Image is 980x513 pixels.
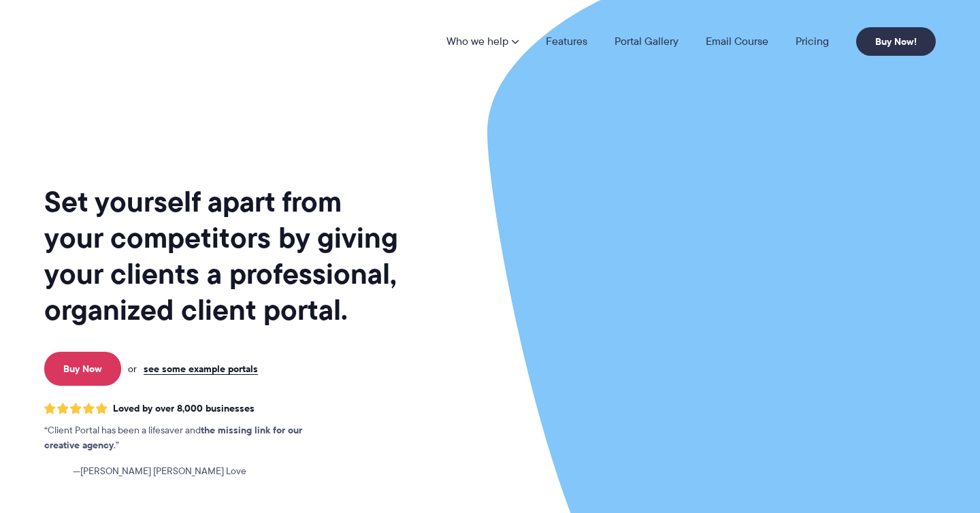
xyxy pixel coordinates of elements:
[796,36,829,47] a: Pricing
[113,403,255,414] span: Loved by over 8,000 businesses
[44,423,330,453] p: Client Portal has been a lifesaver and .
[144,363,258,375] a: see some example portals
[446,36,519,47] a: Who we help
[615,36,679,47] a: Portal Gallery
[44,423,302,452] strong: the missing link for our creative agency
[44,352,121,386] a: Buy Now
[546,36,587,47] a: Features
[73,464,246,479] span: [PERSON_NAME] [PERSON_NAME] Love
[44,184,401,328] h1: Set yourself apart from your competitors by giving your clients a professional, organized client ...
[706,36,768,47] a: Email Course
[856,27,936,56] a: Buy Now!
[128,363,137,375] span: or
